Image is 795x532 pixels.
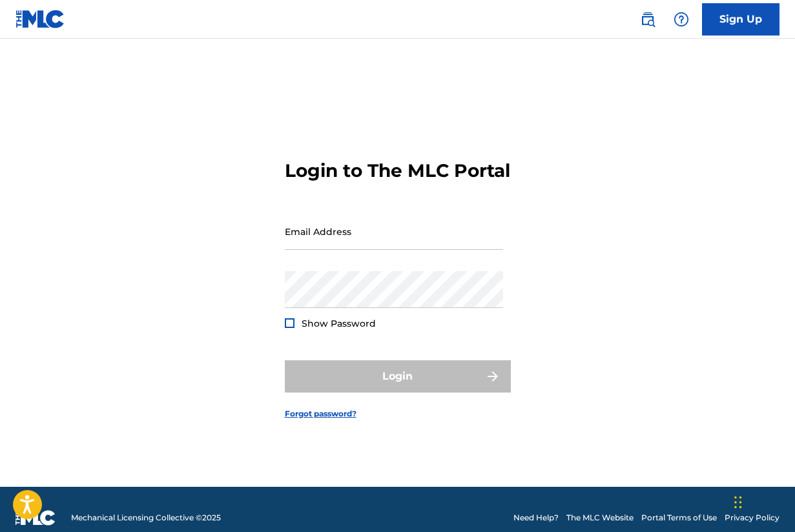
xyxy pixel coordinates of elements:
a: Privacy Policy [725,512,780,524]
a: Forgot password? [285,408,356,420]
div: Drag [734,483,742,522]
a: Public Search [635,6,661,32]
img: logo [15,510,56,526]
a: Need Help? [513,512,559,524]
h3: Login to The MLC Portal [285,159,510,182]
span: Show Password [302,318,376,329]
a: The MLC Website [566,512,634,524]
a: Portal Terms of Use [641,512,717,524]
a: Sign Up [702,3,780,36]
div: Help [668,6,694,32]
img: help [674,12,689,27]
img: MLC Logo [15,10,65,28]
img: search [640,12,656,27]
iframe: Chat Widget [730,470,795,532]
span: Mechanical Licensing Collective © 2025 [71,512,221,524]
